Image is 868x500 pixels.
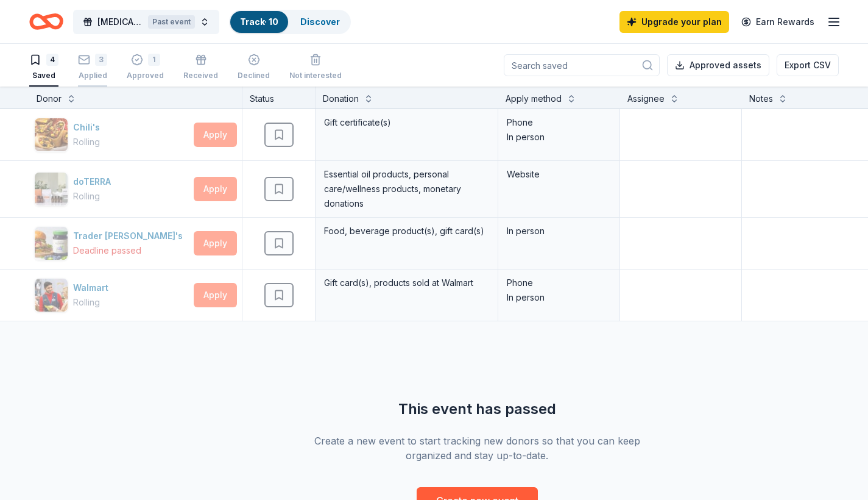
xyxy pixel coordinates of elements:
[29,49,58,87] button: 4Saved
[507,276,611,290] div: Phone
[507,115,611,130] div: Phone
[507,290,611,305] div: In person
[667,54,769,76] button: Approved assets
[323,114,490,131] div: Gift certificate(s)
[302,399,652,419] div: This event has passed
[504,54,660,76] input: Search saved
[242,87,316,109] div: Status
[777,54,839,76] button: Export CSV
[127,71,164,80] div: Approved
[506,91,562,106] div: Apply method
[240,16,278,27] a: Track· 10
[148,54,160,66] div: 1
[37,91,62,106] div: Donor
[627,91,665,106] div: Assignee
[183,49,218,87] button: Received
[323,91,359,106] div: Donation
[183,71,218,80] div: Received
[78,49,107,87] button: 3Applied
[238,71,270,80] div: Declined
[29,71,58,80] div: Saved
[97,15,143,29] span: [MEDICAL_DATA] Awareness Walk
[78,71,107,80] div: Applied
[323,223,490,240] div: Food, beverage product(s), gift card(s)
[289,49,342,87] button: Not interested
[323,166,490,212] div: Essential oil products, personal care/wellness products, monetary donations
[302,434,652,463] div: Create a new event to start tracking new donors so that you can keep organized and stay up-to-date.
[507,130,611,145] div: In person
[323,274,490,291] div: Gift card(s), products sold at Walmart
[29,7,63,36] a: Home
[73,10,219,34] button: [MEDICAL_DATA] Awareness WalkPast event
[229,10,351,34] button: Track· 10Discover
[148,15,195,29] div: Past event
[749,91,773,106] div: Notes
[46,54,58,66] div: 4
[507,224,611,238] div: In person
[734,11,822,33] a: Earn Rewards
[238,49,270,87] button: Declined
[619,11,729,33] a: Upgrade your plan
[289,71,342,80] div: Not interested
[507,167,611,182] div: Website
[300,16,340,27] a: Discover
[95,54,107,66] div: 3
[127,49,164,87] button: 1Approved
